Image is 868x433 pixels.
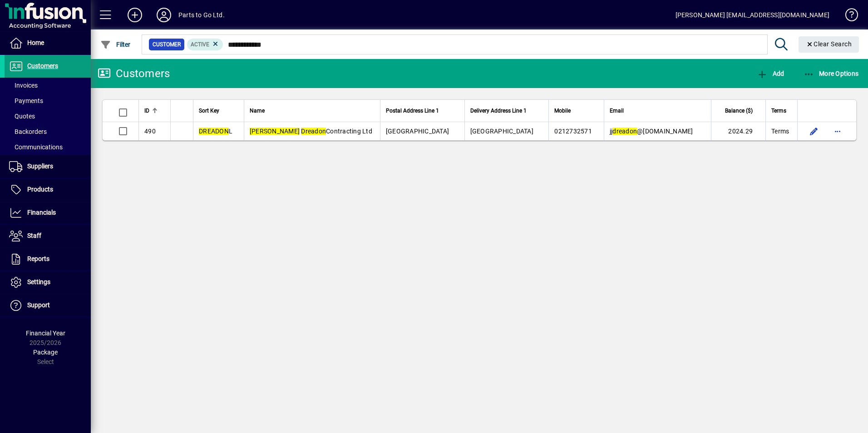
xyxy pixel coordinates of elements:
a: Home [5,32,91,54]
em: Dreadon [301,128,326,135]
a: Backorders [5,124,91,139]
span: Name [250,106,265,116]
em: [PERSON_NAME] [250,128,300,135]
span: jj @[DOMAIN_NAME] [610,128,693,135]
button: More options [830,124,845,138]
span: Invoices [9,82,38,89]
mat-chip: Activation Status: Active [187,39,223,50]
span: Mobile [554,106,571,116]
div: Balance ($) [717,106,761,116]
span: Clear Search [806,40,852,48]
span: L [199,128,232,135]
div: Email [610,106,705,116]
span: Backorders [9,128,47,135]
a: Suppliers [5,155,91,178]
span: Staff [27,232,41,239]
button: Edit [807,124,821,138]
a: Knowledge Base [838,2,857,31]
button: Profile [149,7,178,23]
span: Terms [771,127,789,136]
a: Staff [5,225,91,247]
span: [GEOGRAPHIC_DATA] [386,128,449,135]
span: Customer [153,40,181,49]
span: ID [144,106,149,116]
span: More Options [804,70,859,77]
button: Filter [98,36,133,53]
span: Delivery Address Line 1 [470,106,527,116]
span: Home [27,39,44,46]
a: Payments [5,93,91,108]
span: Contracting Ltd [250,128,372,135]
span: Filter [100,41,131,48]
span: Financials [27,209,56,216]
div: ID [144,106,165,116]
a: Financials [5,202,91,224]
td: 2024.29 [711,122,765,140]
span: Reports [27,255,49,262]
a: Invoices [5,78,91,93]
span: Terms [771,106,786,116]
span: Customers [27,62,58,69]
span: 0212732571 [554,128,592,135]
span: [GEOGRAPHIC_DATA] [470,128,533,135]
div: Name [250,106,375,116]
div: [PERSON_NAME] [EMAIL_ADDRESS][DOMAIN_NAME] [676,8,829,22]
span: Products [27,186,53,193]
div: Customers [98,66,170,81]
span: Sort Key [199,106,219,116]
a: Products [5,178,91,201]
span: Payments [9,97,43,104]
span: Active [191,41,209,48]
a: Support [5,294,91,317]
span: Balance ($) [725,106,753,116]
span: Postal Address Line 1 [386,106,439,116]
em: dreadon [612,128,637,135]
span: Settings [27,278,50,285]
span: Package [33,349,58,356]
a: Communications [5,139,91,155]
span: Communications [9,143,63,151]
em: DREADON [199,128,229,135]
span: Financial Year [26,330,65,337]
button: Clear [799,36,859,53]
span: Suppliers [27,162,53,170]
a: Settings [5,271,91,294]
button: Add [120,7,149,23]
a: Reports [5,248,91,271]
div: Mobile [554,106,598,116]
span: Support [27,301,50,309]
span: 490 [144,128,156,135]
span: Email [610,106,624,116]
span: Add [757,70,784,77]
a: Quotes [5,108,91,124]
span: Quotes [9,113,35,120]
button: More Options [801,65,861,82]
button: Add [755,65,786,82]
div: Parts to Go Ltd. [178,8,225,22]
